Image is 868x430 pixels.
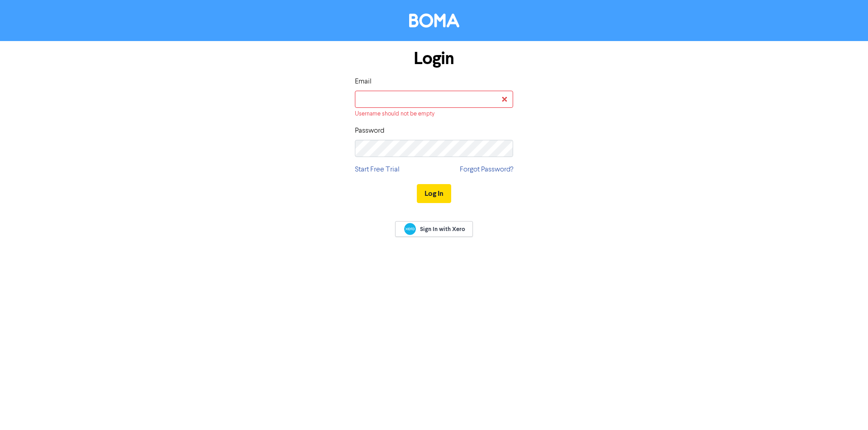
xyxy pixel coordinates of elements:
div: Username should not be empty [355,110,513,118]
a: Start Free Trial [355,164,400,175]
button: Log In [417,184,451,203]
h1: Login [355,48,513,69]
a: Sign In with Xero [395,221,473,237]
a: Forgot Password? [460,164,513,175]
span: Sign In with Xero [420,225,465,233]
label: Email [355,76,372,87]
iframe: Chat Widget [755,333,868,430]
img: Xero logo [404,223,416,235]
label: Password [355,125,384,136]
img: BOMA Logo [409,14,459,28]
